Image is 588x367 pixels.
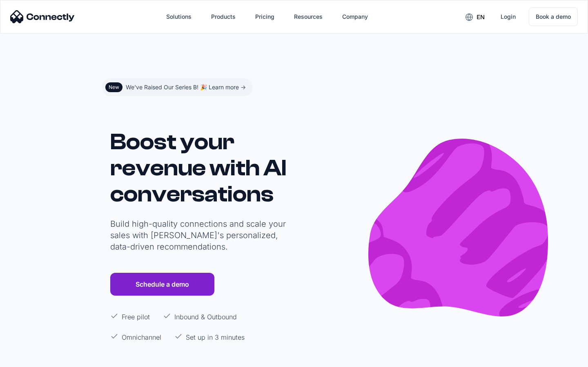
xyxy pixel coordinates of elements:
[16,353,49,364] ul: Language list
[249,7,281,27] a: Pricing
[342,11,368,22] div: Company
[174,312,237,322] p: Inbound & Outbound
[110,218,290,252] p: Build high-quality connections and scale your sales with [PERSON_NAME]'s personalized, data-drive...
[477,11,485,23] div: en
[8,352,49,364] aside: Language selected: English
[110,273,214,296] a: Schedule a demo
[126,82,246,93] div: We've Raised Our Series B! 🎉 Learn more ->
[166,11,192,22] div: Solutions
[186,332,245,342] p: Set up in 3 minutes
[110,129,290,207] h1: Boost your revenue with AI conversations
[294,11,323,22] div: Resources
[109,84,119,91] div: New
[494,7,522,27] a: Login
[10,10,75,23] img: Connectly Logo
[122,312,150,322] p: Free pilot
[255,11,274,22] div: Pricing
[529,7,578,26] a: Book a demo
[211,11,236,22] div: Products
[501,11,516,22] div: Login
[102,78,252,96] a: NewWe've Raised Our Series B! 🎉 Learn more ->
[122,332,161,342] p: Omnichannel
